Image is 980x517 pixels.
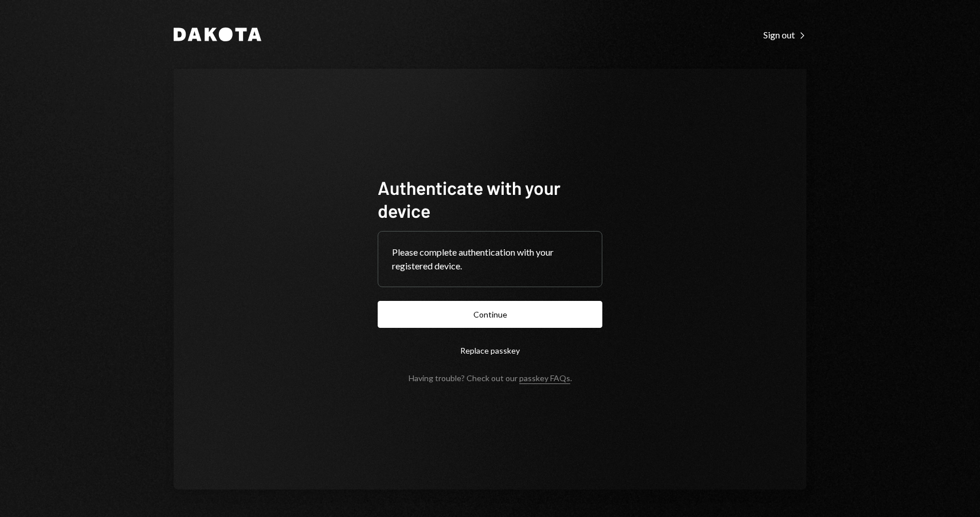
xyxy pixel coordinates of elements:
[392,245,588,273] div: Please complete authentication with your registered device.
[409,373,572,383] div: Having trouble? Check out our .
[519,373,570,384] a: passkey FAQs
[378,301,602,328] button: Continue
[378,337,602,364] button: Replace passkey
[763,29,806,41] div: Sign out
[378,176,602,222] h1: Authenticate with your device
[763,28,806,41] a: Sign out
